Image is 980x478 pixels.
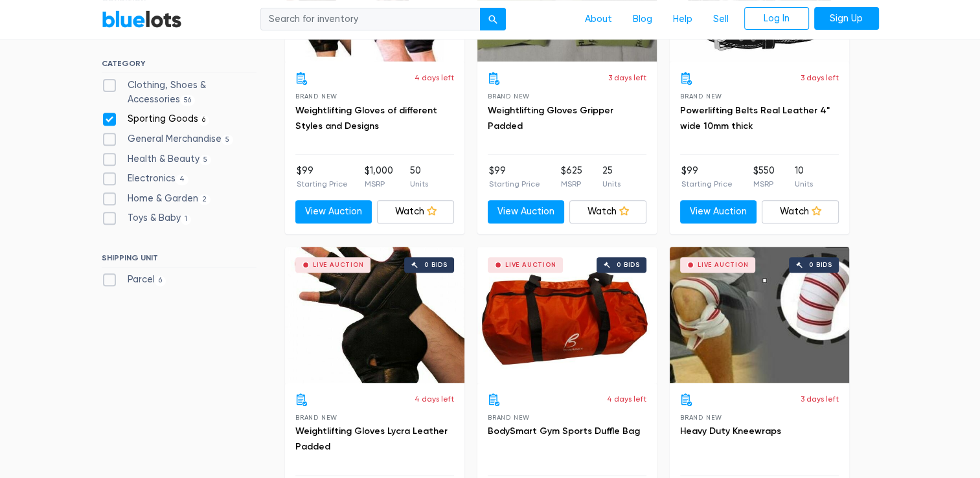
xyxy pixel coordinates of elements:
[155,276,166,286] span: 6
[297,178,348,190] p: Starting Price
[795,164,813,190] li: 10
[365,178,393,190] p: MSRP
[801,72,839,84] p: 3 days left
[602,178,621,190] p: Units
[295,105,437,131] a: Weightlifting Gloves of different Styles and Designs
[365,164,393,190] li: $1,000
[680,426,781,437] a: Heavy Duty Kneewraps
[602,164,621,190] li: 25
[505,262,556,268] div: Live Auction
[814,7,879,30] a: Sign Up
[295,426,448,452] a: Weightlifting Gloves Lycra Leather Padded
[410,178,428,190] p: Units
[477,247,657,383] a: Live Auction 0 bids
[410,164,428,190] li: 50
[617,262,640,268] div: 0 bids
[663,7,703,32] a: Help
[698,262,749,268] div: Live Auction
[295,200,372,223] a: View Auction
[102,211,192,225] label: Toys & Baby
[608,72,646,84] p: 3 days left
[295,414,337,421] span: Brand New
[102,132,234,146] label: General Merchandise
[795,178,813,190] p: Units
[295,93,337,100] span: Brand New
[488,93,530,100] span: Brand New
[488,414,530,421] span: Brand New
[176,174,189,185] span: 4
[607,393,646,405] p: 4 days left
[809,262,832,268] div: 0 bids
[762,200,839,223] a: Watch
[102,78,256,106] label: Clothing, Shoes & Accessories
[569,200,646,223] a: Watch
[102,112,210,126] label: Sporting Goods
[198,115,210,126] span: 6
[488,105,613,131] a: Weightlifting Gloves Gripper Padded
[560,164,582,190] li: $625
[297,164,348,190] li: $99
[377,200,454,223] a: Watch
[313,262,364,268] div: Live Auction
[680,414,722,421] span: Brand New
[575,7,622,32] a: About
[415,72,454,84] p: 4 days left
[681,178,733,190] p: Starting Price
[680,105,830,131] a: Powerlifting Belts Real Leather 4" wide 10mm thick
[801,393,839,405] p: 3 days left
[180,95,196,106] span: 56
[681,164,733,190] li: $99
[260,8,481,31] input: Search for inventory
[703,7,739,32] a: Sell
[670,247,849,383] a: Live Auction 0 bids
[622,7,663,32] a: Blog
[181,214,192,225] span: 1
[102,192,211,206] label: Home & Garden
[753,178,774,190] p: MSRP
[102,10,182,28] a: BlueLots
[488,200,565,223] a: View Auction
[285,247,464,383] a: Live Auction 0 bids
[102,253,256,267] h6: SHIPPING UNIT
[222,135,234,145] span: 5
[102,152,212,166] label: Health & Beauty
[680,93,722,100] span: Brand New
[744,7,809,30] a: Log In
[102,59,256,73] h6: CATEGORY
[753,164,774,190] li: $550
[489,164,540,190] li: $99
[415,393,454,405] p: 4 days left
[102,172,189,186] label: Electronics
[198,194,211,205] span: 2
[102,273,166,287] label: Parcel
[489,178,540,190] p: Starting Price
[488,426,640,437] a: BodySmart Gym Sports Duffle Bag
[424,262,448,268] div: 0 bids
[199,155,212,165] span: 5
[680,200,757,223] a: View Auction
[560,178,582,190] p: MSRP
